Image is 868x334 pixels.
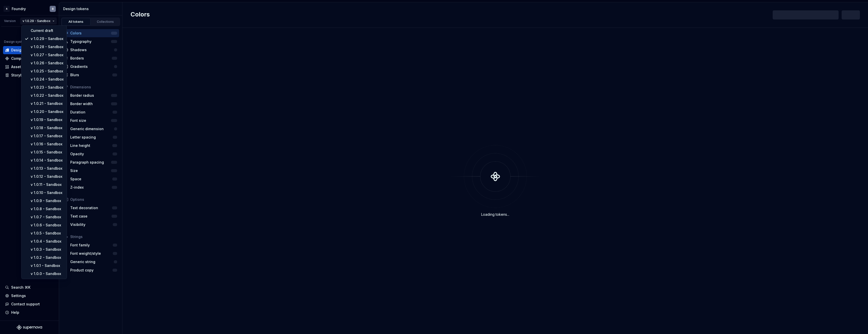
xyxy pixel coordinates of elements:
div: v 1.0.2 - Sandbox [31,255,64,260]
div: v 1.0.24 - Sandbox [31,77,64,82]
div: v 1.0.28 - Sandbox [31,44,64,49]
div: v 1.0.23 - Sandbox [31,85,64,90]
div: v 1.0.4 - Sandbox [31,239,64,244]
div: v 1.0.9 - Sandbox [31,198,64,203]
div: v 1.0.16 - Sandbox [31,142,64,147]
div: v 1.0.12 - Sandbox [31,174,64,179]
div: v 1.0.11 - Sandbox [31,182,64,187]
div: Current draft [31,28,64,33]
div: v 1.0.15 - Sandbox [31,150,64,155]
div: v 1.0.14 - Sandbox [31,158,64,163]
div: v 1.0.3 - Sandbox [31,247,64,252]
div: v 1.0.6 - Sandbox [31,223,64,228]
div: v 1.0.18 - Sandbox [31,125,64,130]
div: v 1.0.22 - Sandbox [31,93,64,98]
div: v 1.0.20 - Sandbox [31,109,64,114]
div: v 1.0.21 - Sandbox [31,101,64,106]
div: v 1.0.17 - Sandbox [31,133,64,139]
div: v 1.0.0 - Sandbox [31,271,64,276]
div: v 1.0.10 - Sandbox [31,190,64,195]
div: v 1.0.7 - Sandbox [31,214,64,220]
div: v 1.0.13 - Sandbox [31,166,64,171]
div: v 1.0.29 - Sandbox [31,36,64,41]
div: v 1.0.19 - Sandbox [31,117,64,122]
div: v 1.0.27 - Sandbox [31,52,64,57]
div: v 1.0.26 - Sandbox [31,61,64,66]
div: v 1.0.25 - Sandbox [31,69,64,74]
div: v 1.0.5 - Sandbox [31,231,64,236]
div: v 1.0.1 - Sandbox [31,263,64,268]
div: v 1.0.8 - Sandbox [31,206,64,211]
